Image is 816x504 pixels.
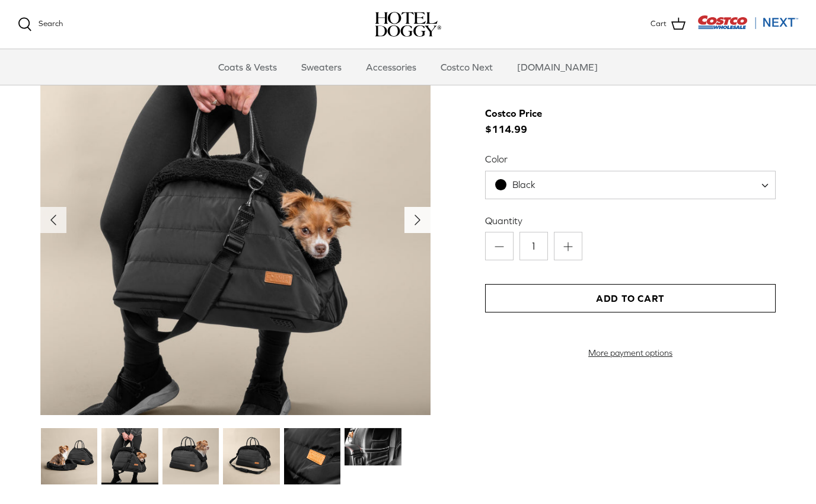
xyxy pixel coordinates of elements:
a: Coats & Vests [208,49,288,85]
span: $114.99 [485,106,554,138]
h1: Hotel Doggy Deluxe Car Seat & Carrier [485,25,776,92]
a: Search [18,17,63,31]
a: Sweaters [291,49,352,85]
a: More payment options [485,348,776,358]
a: Cart [651,17,686,32]
label: Quantity [485,214,776,227]
span: Cart [651,18,667,30]
input: Quantity [519,232,548,260]
span: Black [485,171,776,199]
a: Accessories [355,49,427,85]
label: Color [485,152,776,165]
img: hoteldoggycom [375,12,441,37]
a: [DOMAIN_NAME] [506,49,608,85]
a: hoteldoggy.com hoteldoggycom [375,12,441,37]
div: Costco Price [485,106,542,122]
button: Next [404,207,431,233]
button: Add to Cart [485,284,776,312]
span: Black [512,179,535,190]
span: Search [39,19,63,28]
a: Visit Costco Next [697,23,798,31]
a: Costco Next [430,49,503,85]
button: Previous [40,207,66,233]
span: Black [486,178,559,191]
img: Costco Next [697,15,798,30]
